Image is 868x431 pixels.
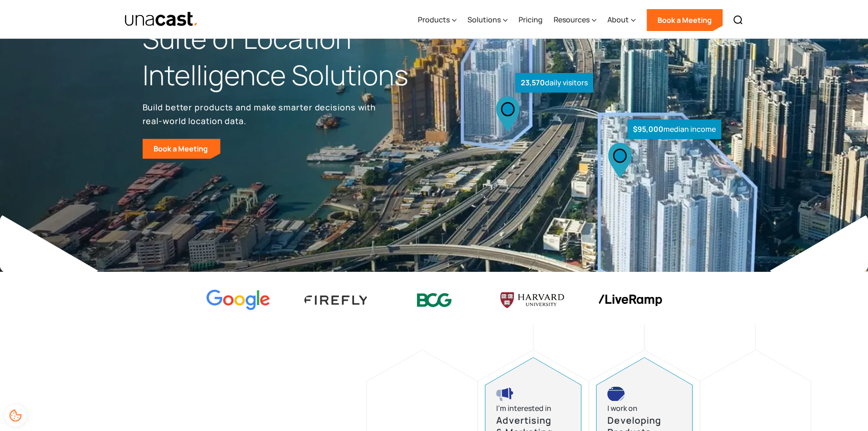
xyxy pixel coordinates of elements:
img: liveramp logo [598,295,662,306]
img: developing products icon [607,387,625,401]
div: I’m interested in [496,402,551,415]
div: Cookie Preferences [5,405,26,426]
a: Pricing [519,1,543,39]
img: Search icon [733,15,744,26]
div: daily visitors [515,73,593,93]
strong: $95,000 [633,124,663,134]
div: Resources [554,1,596,39]
div: Products [418,14,450,25]
div: median income [627,119,721,139]
img: Harvard U logo [500,289,564,311]
a: Book a Meeting [143,139,221,159]
img: Firefly Advertising logo [304,296,368,304]
div: Resources [554,14,590,25]
img: Unacast text logo [124,11,199,27]
div: About [607,1,636,39]
img: BCG logo [402,287,466,313]
div: Solutions [467,1,508,39]
div: Solutions [467,14,501,25]
p: Build better products and make smarter decisions with real-world location data. [143,100,380,128]
strong: 23,570 [521,78,545,88]
a: home [124,11,199,27]
img: Google logo Color [206,290,270,311]
div: About [607,14,629,25]
img: advertising and marketing icon [496,387,514,401]
div: I work on [607,402,637,415]
a: Book a Meeting [647,9,723,31]
div: Products [418,1,457,39]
